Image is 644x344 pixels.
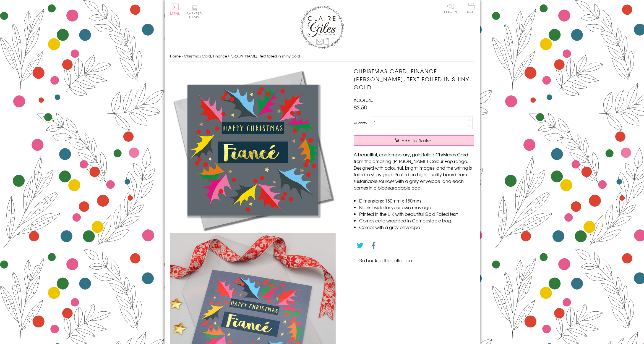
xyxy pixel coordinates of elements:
[184,53,300,59] span: Christmas Card, Finance [PERSON_NAME], text foiled in shiny gold
[170,11,181,16] span: Menu
[359,217,474,224] li: Comes cello wrapped in Compostable bag
[354,151,474,191] p: A beautiful, contemporary, gold foiled Christmas Card from the amazing [PERSON_NAME] Colour Pop r...
[170,51,474,62] nav: breadcrumbs
[170,53,181,59] a: Home
[444,3,457,14] a: Log In
[170,67,336,233] img: Christmas Card, Finance Bright Holly, text foiled in shiny gold
[359,211,474,217] li: Printed in the U.K with beautiful Gold Foiled text
[401,138,433,143] span: Add to Basket
[187,4,202,19] button: Basket0 items
[354,97,373,103] span: XCOL040
[182,53,183,59] span: ›
[359,204,474,211] li: Blank inside for your own message
[170,4,181,15] button: Menu
[354,135,474,146] button: Add to Basket
[354,103,367,111] span: £3.50
[465,3,477,15] a: Trade
[189,11,202,19] span: 0 items
[300,6,344,49] img: Claire Giles Greetings Cards
[359,197,474,204] li: Dimensions: 150mm x 150mm
[354,67,474,91] h1: Christmas Card, Finance [PERSON_NAME], text foiled in shiny gold
[465,3,477,14] span: Trade
[359,224,474,230] li: Comes with a grey envelope
[354,120,367,125] label: Quantity
[358,257,412,264] a: Go back to the collection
